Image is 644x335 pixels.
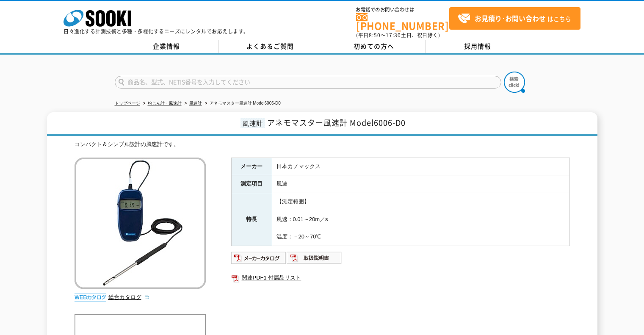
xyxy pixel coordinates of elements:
[322,40,426,53] a: 初めての方へ
[475,13,546,23] strong: お見積り･お問い合わせ
[369,31,381,39] span: 8:50
[287,257,342,263] a: 取扱説明書
[75,158,206,289] img: アネモマスター風速計 Model6006-D0
[426,40,530,53] a: 採用情報
[75,140,570,149] div: コンパクト＆シンプル設計の風速計です。
[218,40,322,53] a: よくあるご質問
[356,13,449,30] a: [PHONE_NUMBER]
[272,193,569,246] td: 【測定範囲】 風速：0.01～20m／s 温度：－20～70℃
[354,42,394,51] span: 初めての方へ
[458,12,571,25] span: はこちら
[231,257,287,263] a: メーカーカタログ
[272,158,569,175] td: 日本カノマックス
[203,99,281,108] li: アネモマスター風速計 Model6006-D0
[240,118,265,128] span: 風速計
[231,272,570,283] a: 関連PDF1 付属品リスト
[231,193,272,246] th: 特長
[115,101,140,105] a: トップページ
[231,158,272,175] th: メーカー
[504,72,525,93] img: btn_search.png
[115,40,218,53] a: 企業情報
[449,7,580,30] a: お見積り･お問い合わせはこちら
[75,293,106,302] img: webカタログ
[231,251,287,265] img: メーカーカタログ
[287,251,342,265] img: 取扱説明書
[231,175,272,193] th: 測定項目
[356,31,440,39] span: (平日 ～ 土日、祝日除く)
[272,175,569,193] td: 風速
[108,294,150,300] a: 総合カタログ
[189,101,202,105] a: 風速計
[115,76,501,89] input: 商品名、型式、NETIS番号を入力してください
[148,101,182,105] a: 粉じん計・風速計
[356,7,449,12] span: お電話でのお問い合わせは
[64,29,249,34] p: 日々進化する計測技術と多種・多様化するニーズにレンタルでお応えします。
[267,117,406,128] span: アネモマスター風速計 Model6006-D0
[386,31,401,39] span: 17:30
